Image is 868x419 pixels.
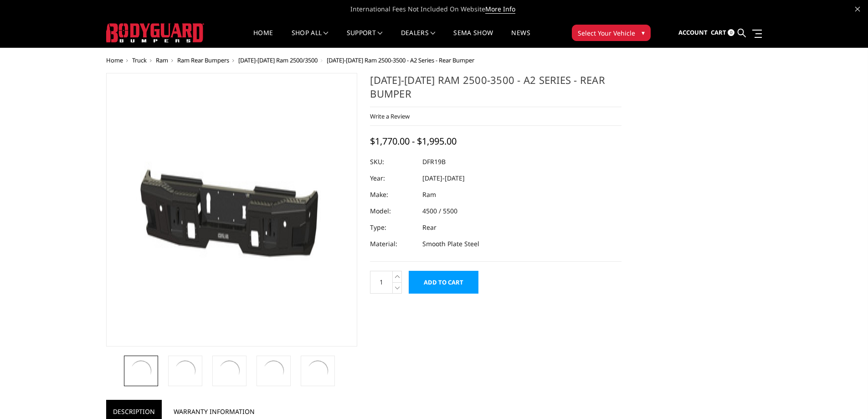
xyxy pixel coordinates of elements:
[347,30,383,47] a: Support
[370,236,416,252] dt: Material:
[370,186,416,203] dt: Make:
[132,56,147,64] a: Truck
[642,28,645,37] span: ▾
[572,25,651,41] button: Select Your Vehicle
[238,56,318,64] a: [DATE]-[DATE] Ram 2500/3500
[678,21,708,45] a: Account
[711,28,726,36] span: Cart
[728,29,734,36] span: 0
[422,219,437,236] dd: Rear
[422,186,436,203] dd: Ram
[422,203,457,219] dd: 4500 / 5500
[409,271,478,294] input: Add to Cart
[370,112,410,120] a: Write a Review
[422,236,479,252] dd: Smooth Plate Steel
[511,30,530,47] a: News
[128,358,154,383] img: 2019-2025 Ram 2500-3500 - A2 Series - Rear Bumper
[261,358,286,383] img: 2019-2025 Ram 2500-3500 - A2 Series - Rear Bumper
[106,56,123,64] a: Home
[678,28,708,36] span: Account
[370,135,457,147] span: $1,770.00 - $1,995.00
[177,56,229,64] a: Ram Rear Bumpers
[370,203,416,219] dt: Model:
[485,5,515,14] a: More Info
[578,28,635,38] span: Select Your Vehicle
[422,170,465,186] dd: [DATE]-[DATE]
[422,154,446,170] dd: DFR19B
[453,30,493,47] a: SEMA Show
[292,30,329,47] a: shop all
[370,73,621,107] h1: [DATE]-[DATE] Ram 2500-3500 - A2 Series - Rear Bumper
[370,154,416,170] dt: SKU:
[370,219,416,236] dt: Type:
[401,30,436,47] a: Dealers
[106,23,204,42] img: BODYGUARD BUMPERS
[217,358,242,383] img: 2019-2025 Ram 2500-3500 - A2 Series - Rear Bumper
[253,30,273,47] a: Home
[173,358,198,383] img: 2019-2025 Ram 2500-3500 - A2 Series - Rear Bumper
[156,56,168,64] a: Ram
[305,358,330,383] img: 2019-2025 Ram 2500-3500 - A2 Series - Rear Bumper
[109,76,355,344] img: 2019-2025 Ram 2500-3500 - A2 Series - Rear Bumper
[106,73,358,347] a: 2019-2025 Ram 2500-3500 - A2 Series - Rear Bumper
[370,170,416,186] dt: Year:
[711,21,734,45] a: Cart 0
[327,56,474,64] span: [DATE]-[DATE] Ram 2500-3500 - A2 Series - Rear Bumper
